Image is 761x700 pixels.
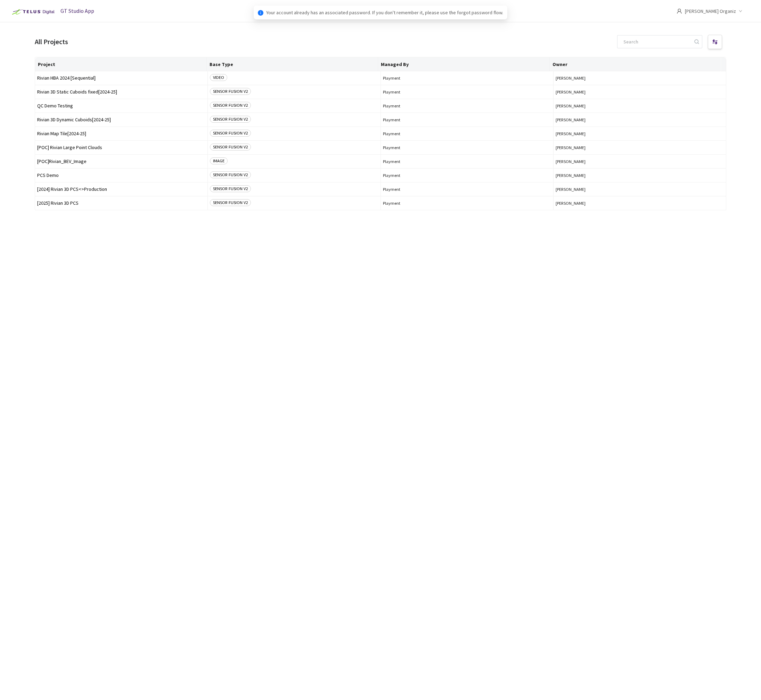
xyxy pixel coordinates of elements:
[37,117,205,122] span: Rivian 3D Dynamic Cuboids[2024-25]
[556,173,724,178] button: [PERSON_NAME]
[619,35,693,48] input: Search
[383,117,551,122] span: Playment
[210,171,251,178] span: SENSOR FUSION V2
[556,201,724,206] button: [PERSON_NAME]
[35,36,68,47] div: All Projects
[37,103,205,108] span: QC Demo Testing
[210,102,251,109] span: SENSOR FUSION V2
[378,57,550,71] th: Managed By
[35,57,207,71] th: Project
[383,173,551,178] span: Playment
[210,185,251,192] span: SENSOR FUSION V2
[556,187,724,192] button: [PERSON_NAME]
[258,10,263,16] span: info-circle
[37,145,205,150] span: [POC] Rivian Large Point Clouds
[383,201,551,206] span: Playment
[210,74,227,81] span: VIDEO
[550,57,721,71] th: Owner
[37,131,205,136] span: Rivian Map Tile[2024-25]
[37,173,205,178] span: PCS Demo
[37,201,205,206] span: [2025] Rivian 3D PCS
[210,144,251,150] span: SENSOR FUSION V2
[210,199,251,206] span: SENSOR FUSION V2
[383,145,551,150] span: Playment
[677,8,682,14] span: user
[60,7,94,14] span: GT Studio App
[8,6,57,17] img: Telus
[556,75,724,81] button: [PERSON_NAME]
[37,159,205,164] span: [POC]Rivian_BEV_Image
[266,9,503,16] span: Your account already has an associated password. If you don't remember it, please use the forgot ...
[207,57,378,71] th: Base Type
[383,75,551,81] span: Playment
[210,130,251,137] span: SENSOR FUSION V2
[210,88,251,95] span: SENSOR FUSION V2
[37,89,205,95] span: Rivian 3D Static Cuboids fixed[2024-25]
[739,9,742,13] span: down
[383,89,551,95] span: Playment
[556,89,724,95] button: [PERSON_NAME]
[383,159,551,164] span: Playment
[556,103,724,108] button: [PERSON_NAME]
[556,117,724,122] button: [PERSON_NAME]
[37,187,205,192] span: [2024] Rivian 3D PCS<>Production
[556,159,724,164] button: [PERSON_NAME]
[556,131,724,136] button: [PERSON_NAME]
[383,131,551,136] span: Playment
[210,157,228,164] span: IMAGE
[383,103,551,108] span: Playment
[210,116,251,123] span: SENSOR FUSION V2
[37,75,205,81] span: Rivian HBA 2024 [Sequential]
[383,187,551,192] span: Playment
[556,145,724,150] button: [PERSON_NAME]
